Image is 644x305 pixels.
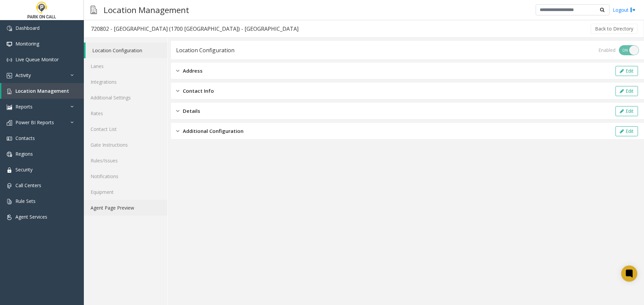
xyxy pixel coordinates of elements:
[91,2,97,18] img: pageIcon
[7,57,12,63] img: 'icon'
[183,107,200,115] span: Details
[615,86,638,96] button: Edit
[1,83,84,99] a: Location Management
[7,183,12,188] img: 'icon'
[91,24,299,33] div: 720802 - [GEOGRAPHIC_DATA] (1700 [GEOGRAPHIC_DATA]) - [GEOGRAPHIC_DATA]
[176,46,234,55] div: Location Configuration
[84,200,167,216] a: Agent Page Preview
[15,135,35,141] span: Contacts
[613,6,636,13] a: Logout
[15,41,39,47] span: Monitoring
[7,152,12,157] img: 'icon'
[7,215,12,220] img: 'icon'
[15,88,69,94] span: Location Management
[7,73,12,78] img: 'icon'
[84,153,167,168] a: Rules/Issues
[86,43,167,58] a: Location Configuration
[598,47,615,54] div: Enabled
[7,199,12,204] img: 'icon'
[15,166,33,173] span: Security
[615,126,638,136] button: Edit
[176,87,179,95] img: closed
[84,90,167,105] a: Additional Settings
[15,103,33,110] span: Reports
[84,184,167,200] a: Equipment
[183,127,244,135] span: Additional Configuration
[183,67,203,75] span: Address
[15,119,54,126] span: Power BI Reports
[7,42,12,47] img: 'icon'
[15,198,36,204] span: Rule Sets
[7,136,12,141] img: 'icon'
[176,127,179,135] img: closed
[176,67,179,75] img: closed
[15,72,31,78] span: Activity
[7,167,12,173] img: 'icon'
[84,58,167,74] a: Lanes
[176,107,179,115] img: closed
[591,24,638,34] button: Back to Directory
[15,151,33,157] span: Regions
[15,182,41,188] span: Call Centers
[15,25,40,31] span: Dashboard
[630,6,636,13] img: logout
[84,121,167,137] a: Contact List
[615,106,638,116] button: Edit
[615,66,638,76] button: Edit
[84,137,167,153] a: Gate Instructions
[100,2,193,18] h3: Location Management
[84,168,167,184] a: Notifications
[84,74,167,90] a: Integrations
[7,120,12,126] img: 'icon'
[7,26,12,31] img: 'icon'
[15,214,47,220] span: Agent Services
[84,105,167,121] a: Rates
[15,56,59,63] span: Live Queue Monitor
[7,104,12,110] img: 'icon'
[7,89,12,94] img: 'icon'
[183,87,214,95] span: Contact Info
